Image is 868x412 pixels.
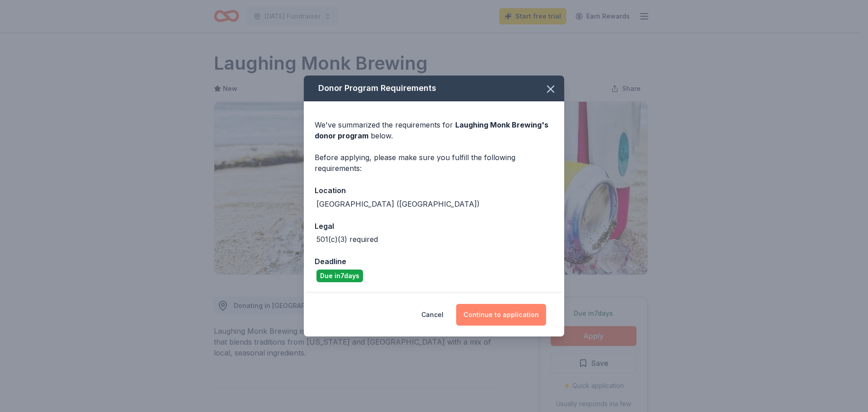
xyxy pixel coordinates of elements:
div: Location [315,185,553,196]
div: Deadline [315,256,553,267]
div: Due in 7 days [316,270,363,282]
button: Continue to application [456,304,546,326]
button: Cancel [421,304,443,326]
div: Before applying, please make sure you fulfill the following requirements: [315,152,553,174]
div: Legal [315,220,553,232]
div: Donor Program Requirements [304,76,564,101]
div: 501(c)(3) required [316,234,378,245]
div: We've summarized the requirements for below. [315,119,553,141]
div: [GEOGRAPHIC_DATA] ([GEOGRAPHIC_DATA]) [316,199,480,209]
